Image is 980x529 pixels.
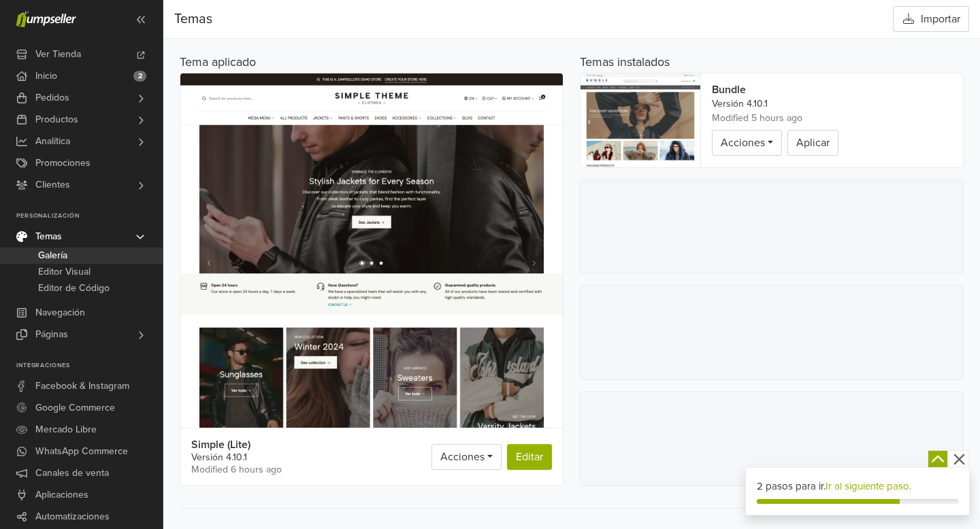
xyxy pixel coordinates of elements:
span: Navegación [35,302,85,324]
p: Personalización [16,212,163,220]
span: Temas [35,226,62,248]
span: Editor de Código [38,280,110,296]
span: Temas [174,11,212,27]
a: Versión 4.10.1 [191,453,247,462]
span: Galería [38,248,67,264]
a: Ir al siguiente paso. [826,480,911,492]
span: 2 [133,71,146,82]
span: Inicio [35,65,57,87]
p: Integraciones [16,362,163,370]
span: Productos [35,109,78,131]
span: 2025-09-06 12:44 [191,465,282,475]
span: Editor Visual [38,264,91,280]
span: Promociones [35,152,91,174]
span: Canales de venta [35,462,109,484]
a: Editar [507,444,552,470]
span: Mercado Libre [35,419,97,441]
span: Ver Tienda [35,44,81,65]
span: Google Commerce [35,397,115,419]
span: Simple (Lite) [191,439,282,450]
span: Clientes [35,174,70,196]
h5: Tema aplicado [180,55,563,70]
span: 2025-09-06 13:36 [712,114,802,123]
span: Automatizaciones [35,506,110,528]
span: Versión 4.10.1 [712,99,768,109]
span: Acciones [721,136,765,150]
span: Analítica [35,131,70,152]
button: Importar [893,6,969,32]
span: Facebook & Instagram [35,375,129,397]
a: Acciones [712,130,782,156]
div: 2 pasos para ir. [757,479,958,494]
a: Acciones [431,444,502,470]
span: Acciones [440,450,485,464]
button: Aplicar [787,130,838,156]
span: Páginas [35,324,68,345]
span: Pedidos [35,87,69,109]
span: Bundle [712,84,746,95]
span: Aplicaciones [35,484,88,506]
h5: Temas instalados [580,55,670,70]
span: WhatsApp Commerce [35,441,128,462]
img: Marcador de posición de tema Bundle: una representación visual de una imagen de marcador de posic... [581,73,700,167]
